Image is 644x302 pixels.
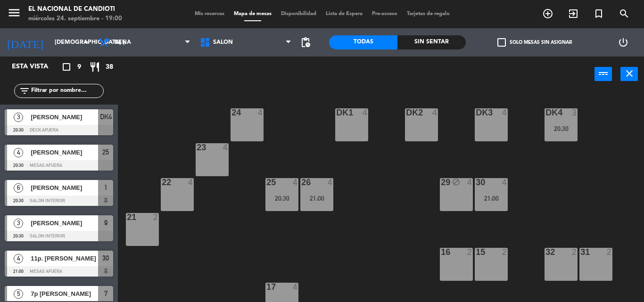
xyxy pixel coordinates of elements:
[104,288,107,299] span: 7
[568,8,579,19] i: exit_to_app
[624,68,635,79] i: close
[31,183,98,193] span: [PERSON_NAME]
[293,178,298,187] div: 4
[580,248,581,256] div: 31
[293,283,298,291] div: 4
[14,254,23,263] span: 4
[441,248,441,256] div: 16
[31,147,98,157] span: [PERSON_NAME]
[31,289,98,299] span: 7p [PERSON_NAME]
[618,37,629,48] i: power_settings_new
[542,8,553,19] i: add_circle_outline
[619,8,630,19] i: search
[502,178,508,187] div: 4
[607,248,612,256] div: 2
[104,182,107,193] span: 1
[61,61,72,73] i: crop_square
[223,143,229,152] div: 4
[14,219,23,228] span: 3
[197,143,197,152] div: 23
[188,178,194,187] div: 4
[258,108,264,117] div: 4
[100,111,112,122] span: DK4
[31,253,98,263] span: 11p. [PERSON_NAME]
[102,253,109,264] span: 30
[467,178,473,187] div: 4
[31,218,98,228] span: [PERSON_NAME]
[545,125,578,132] div: 20:30
[106,62,113,73] span: 38
[620,67,638,81] button: close
[300,37,311,48] span: pending_actions
[102,147,109,158] span: 25
[14,289,23,299] span: 5
[475,195,508,202] div: 21:00
[467,248,473,256] div: 2
[5,61,68,73] div: Esta vista
[402,11,454,16] span: Tarjetas de regalo
[476,248,476,256] div: 15
[28,5,122,14] div: El Nacional de Candioti
[213,39,233,46] span: SALON
[594,67,612,81] button: power_input
[593,8,604,19] i: turned_in_not
[7,6,21,20] i: menu
[31,112,98,122] span: [PERSON_NAME]
[7,6,21,23] button: menu
[497,38,572,47] label: Solo mesas sin asignar
[115,39,131,46] span: Cena
[321,11,367,16] span: Lista de Espera
[30,86,103,96] input: Filtrar por nombre...
[397,35,466,49] div: Sin sentar
[276,11,321,16] span: Disponibilidad
[77,62,81,73] span: 9
[367,11,402,16] span: Pre-acceso
[432,108,438,117] div: 4
[301,178,302,187] div: 26
[89,61,100,73] i: restaurant
[162,178,162,187] div: 22
[452,178,460,186] i: block
[81,37,92,48] i: arrow_drop_down
[19,85,30,97] i: filter_list
[229,11,276,16] span: Mapa de mesas
[14,113,23,122] span: 3
[28,14,122,24] div: miércoles 24. septiembre - 19:00
[190,11,229,16] span: Mis reservas
[572,248,578,256] div: 2
[502,108,508,117] div: 4
[329,35,397,49] div: Todas
[14,148,23,157] span: 4
[265,195,298,202] div: 20:30
[598,68,609,79] i: power_input
[336,108,337,117] div: DK1
[502,248,508,256] div: 2
[14,183,23,193] span: 6
[328,178,333,187] div: 4
[300,195,333,202] div: 21:00
[104,217,107,229] span: 9
[476,108,476,117] div: DK3
[572,108,578,117] div: 3
[497,38,506,47] span: check_box_outline_blank
[153,213,159,221] div: 2
[441,178,441,187] div: 29
[363,108,368,117] div: 4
